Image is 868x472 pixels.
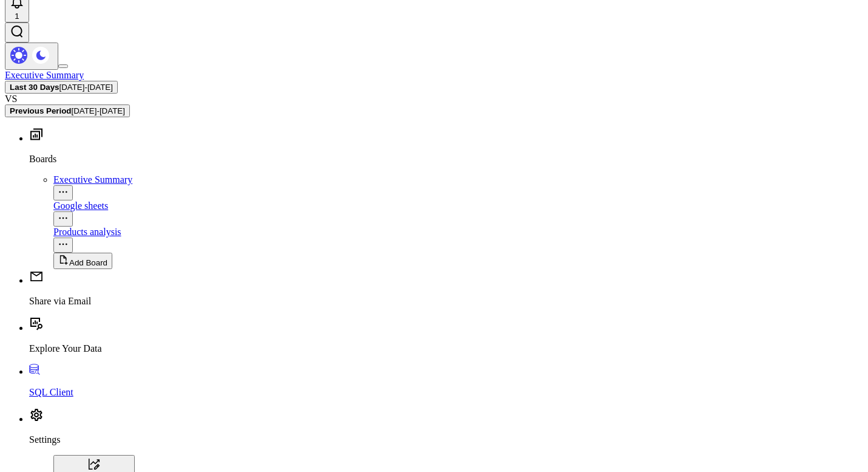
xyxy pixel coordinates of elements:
div: Executive Summary [53,174,863,185]
div: 1 [10,12,24,21]
button: Open board menu [53,238,73,253]
button: Open search [5,22,29,43]
a: Executive Summary [5,70,84,80]
b: Last 30 Days [10,83,59,92]
a: Products analysisOpen board menu [53,227,863,251]
p: Boards [29,154,863,165]
button: Open board menu [53,211,73,227]
b: Previous Period [10,106,71,115]
a: Google sheetsOpen board menu [53,200,863,225]
p: SQL Client [29,387,863,398]
button: Last 30 Days[DATE]-[DATE] [5,81,118,94]
p: Share via Email [29,296,863,307]
span: Add Board [69,258,107,267]
button: Open board menu [53,185,73,200]
button: Previous Period[DATE]-[DATE] [5,104,130,117]
p: Explore Your Data [29,343,863,354]
button: Add Board [53,253,112,269]
a: SQL Client [29,366,863,398]
div: Google sheets [53,200,863,211]
span: [DATE] - [DATE] [71,106,124,115]
span: [DATE] - [DATE] [59,83,113,92]
div: Products analysis [53,227,863,238]
a: Executive SummaryOpen board menu [53,174,863,199]
div: VS [5,94,863,104]
p: Settings [29,434,863,445]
